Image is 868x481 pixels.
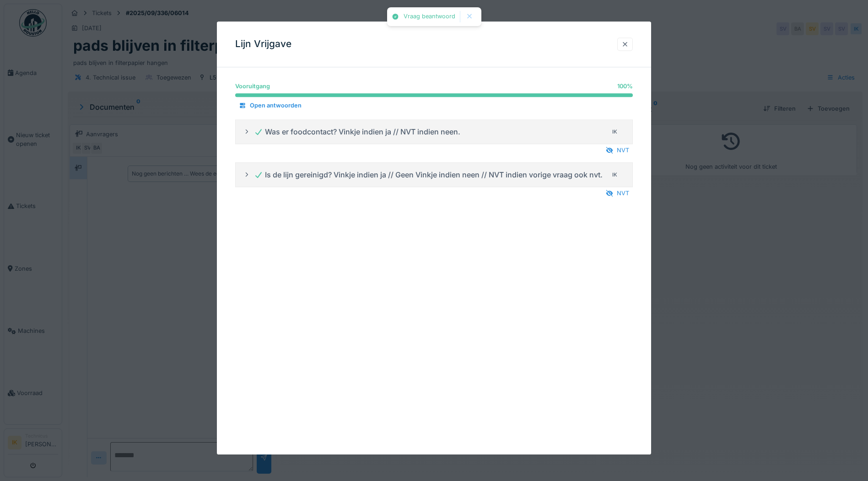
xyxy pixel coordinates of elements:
[254,169,603,180] div: Is de lijn gereinigd? Vinkje indien ja // Geen Vinkje indien neen // NVT indien vorige vraag ook ...
[254,126,460,137] div: Was er foodcontact? Vinkje indien ja // NVT indien neen.
[235,82,270,91] div: Vooruitgang
[239,166,629,183] summary: Is de lijn gereinigd? Vinkje indien ja // Geen Vinkje indien neen // NVT indien vorige vraag ook ...
[609,125,621,138] div: IK
[235,38,291,50] h3: Lijn Vrijgave
[235,94,633,97] progress: 100 %
[609,168,621,181] div: IK
[617,82,633,91] div: 100 %
[235,100,305,112] div: Open antwoorden
[602,187,633,200] div: NVT
[404,13,455,21] div: Vraag beantwoord
[239,123,629,140] summary: Was er foodcontact? Vinkje indien ja // NVT indien neen.IK
[602,144,633,157] div: NVT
